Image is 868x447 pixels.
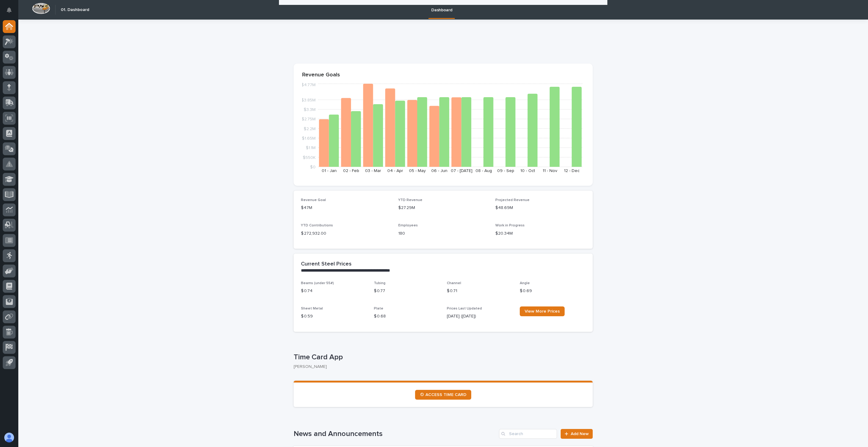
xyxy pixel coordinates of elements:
[306,146,316,150] tspan: $1.1M
[301,224,333,227] span: YTD Contributions
[301,205,391,211] p: $47M
[451,169,472,173] text: 07 - [DATE]
[495,224,525,227] span: Work in Progress
[304,126,316,131] tspan: $2.2M
[571,432,589,436] span: Add New
[520,306,565,316] a: View More Prices
[3,4,16,16] button: Notifications
[374,281,385,285] span: Tubing
[294,353,590,362] p: Time Card App
[301,198,326,202] span: Revenue Goal
[398,224,418,227] span: Employees
[302,117,316,121] tspan: $2.75M
[415,390,471,400] a: ⏲ ACCESS TIME CARD
[398,205,488,211] p: $27.29M
[343,169,359,173] text: 02 - Feb
[497,169,514,173] text: 09 - Sep
[520,281,530,285] span: Angle
[447,313,512,320] p: [DATE] ([DATE])
[543,169,557,173] text: 11 - Nov
[409,169,426,173] text: 05 - May
[374,307,383,310] span: Plate
[420,393,466,397] span: ⏲ ACCESS TIME CARD
[398,230,488,237] p: 180
[374,313,439,320] p: $ 0.68
[431,169,447,173] text: 06 - Jun
[310,165,316,169] tspan: $0
[447,288,512,294] p: $ 0.71
[520,288,585,294] p: $ 0.69
[301,261,352,268] h2: Current Steel Prices
[301,281,334,285] span: Beams (under 55#)
[302,136,316,141] tspan: $1.65M
[294,364,588,369] p: [PERSON_NAME]
[301,288,367,294] p: $ 0.74
[520,169,535,173] text: 10 - Oct
[301,98,316,102] tspan: $3.85M
[495,205,585,211] p: $48.69M
[32,3,50,14] img: Workspace Logo
[525,309,560,313] span: View More Prices
[3,431,16,444] button: users-avatar
[294,430,497,438] h1: News and Announcements
[447,281,461,285] span: Channel
[301,307,323,310] span: Sheet Metal
[499,429,557,439] input: Search
[495,230,585,237] p: $20.34M
[301,313,367,320] p: $ 0.59
[304,108,316,112] tspan: $3.3M
[495,198,530,202] span: Projected Revenue
[61,7,89,13] h2: 01. Dashboard
[476,169,492,173] text: 08 - Aug
[322,169,337,173] text: 01 - Jan
[8,7,16,17] div: Notifications
[561,429,593,439] a: Add New
[447,307,482,310] span: Prices Last Updated
[564,169,580,173] text: 12 - Dec
[387,169,403,173] text: 04 - Apr
[301,83,316,87] tspan: $4.77M
[301,230,391,237] p: $ 272,932.00
[303,155,316,159] tspan: $550K
[365,169,381,173] text: 03 - Mar
[398,198,422,202] span: YTD Revenue
[302,72,584,79] p: Revenue Goals
[374,288,439,294] p: $ 0.77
